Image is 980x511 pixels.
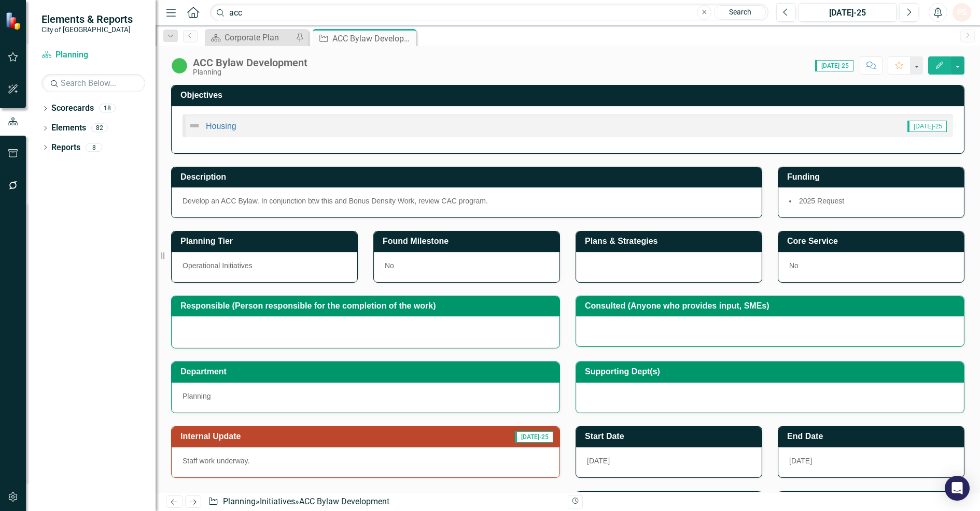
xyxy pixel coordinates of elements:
div: Open Intercom Messenger [945,476,970,501]
span: Operational Initiatives [183,261,253,270]
h3: Planning Tier [180,237,352,246]
a: Housing [206,122,236,130]
div: 8 [86,143,102,152]
h3: Plans & Strategies [585,237,757,246]
span: 2025 Request [799,197,844,205]
span: Planning [183,392,211,400]
h3: Consulted (Anyone who provides input, SMEs) [585,301,959,311]
div: [DATE]-25 [802,7,893,19]
input: Search Below... [41,74,145,92]
input: Search ClearPoint... [210,4,768,22]
div: » » [208,496,560,508]
p: Staff work underway. [183,456,549,466]
a: Planning [41,49,145,61]
span: [DATE]-25 [815,60,853,71]
span: No [789,261,799,270]
a: Search [714,5,766,20]
h3: Department [180,367,554,376]
div: ACC Bylaw Development [299,497,389,506]
div: 82 [91,124,108,133]
div: ACC Bylaw Development [193,57,307,68]
h3: Found Milestone [383,237,554,246]
a: Reports [51,142,80,154]
span: [DATE]-25 [515,431,553,443]
h3: Responsible (Person responsible for the completion of the work) [180,301,554,311]
img: In Progress [171,57,188,74]
a: Scorecards [51,103,94,114]
h3: End Date [787,432,959,441]
a: Planning [223,497,256,506]
div: 18 [99,104,116,113]
img: Not Defined [188,120,201,132]
button: PS [953,3,971,22]
a: Initiatives [260,497,295,506]
img: ClearPoint Strategy [5,12,23,30]
a: Corporate Plan [207,31,293,44]
h3: Internal Update [180,432,407,441]
div: Corporate Plan [225,31,293,44]
small: City of [GEOGRAPHIC_DATA] [41,25,133,34]
h3: Core Service [787,237,959,246]
span: [DATE] [789,457,812,465]
a: Elements [51,122,86,134]
div: Planning [193,68,307,76]
p: Develop an ACC Bylaw. In conjunction btw this and Bonus Density Work, review CAC program. [183,196,751,206]
span: Elements & Reports [41,13,133,25]
span: [DATE] [587,457,610,465]
h3: Objectives [180,91,959,100]
h3: Start Date [585,432,757,441]
div: ACC Bylaw Development [332,32,414,45]
span: No [385,261,394,270]
h3: Description [180,172,757,182]
h3: Funding [787,172,959,182]
span: [DATE]-25 [907,121,947,132]
h3: Supporting Dept(s) [585,367,959,376]
button: [DATE]-25 [799,3,897,22]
